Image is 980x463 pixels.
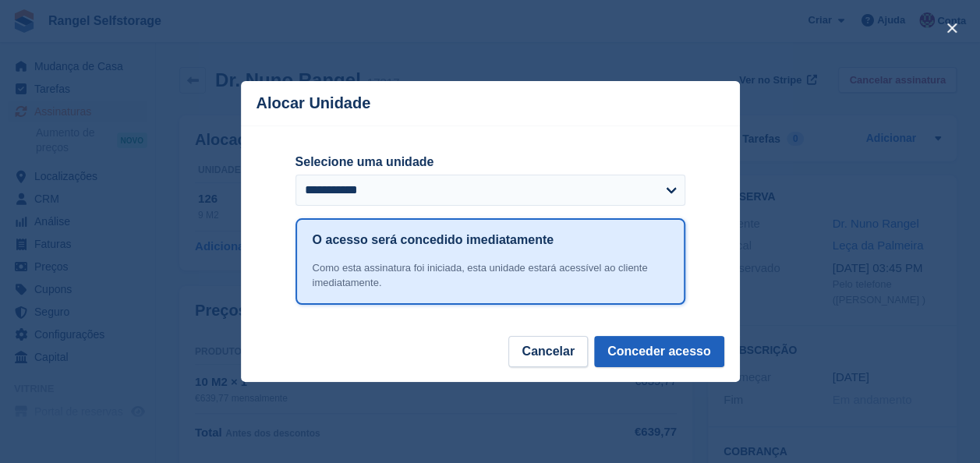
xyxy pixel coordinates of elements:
[256,94,371,112] p: Alocar Unidade
[508,336,588,367] button: Cancelar
[594,336,724,367] button: Conceder acesso
[295,153,685,171] label: Selecione uma unidade
[313,260,668,291] div: Como esta assinatura foi iniciada, esta unidade estará acessível ao cliente imediatamente.
[313,231,554,249] h1: O acesso será concedido imediatamente
[939,16,964,41] button: close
